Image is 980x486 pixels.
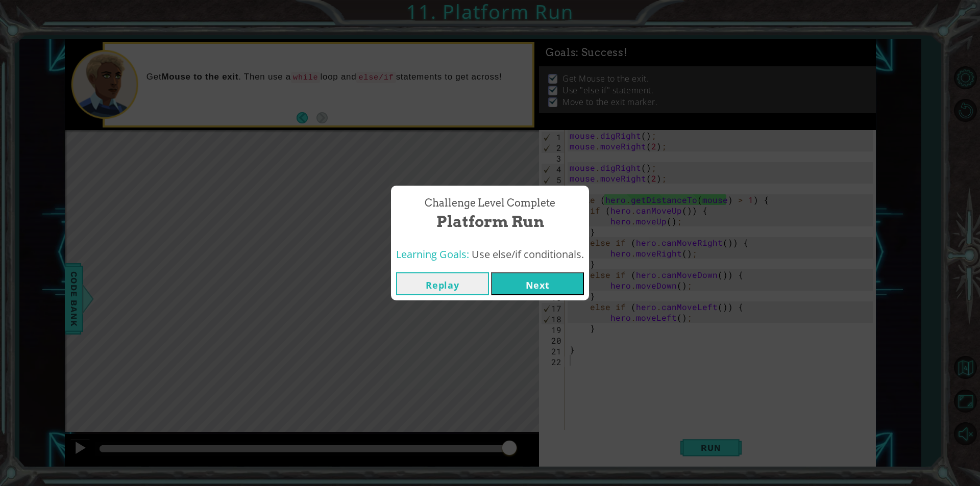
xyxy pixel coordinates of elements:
span: Learning Goals: [396,247,469,261]
span: Platform Run [436,211,544,233]
span: Challenge Level Complete [425,196,555,211]
span: Use else/if conditionals. [472,247,584,261]
button: Next [491,272,584,295]
button: Replay [396,272,489,295]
